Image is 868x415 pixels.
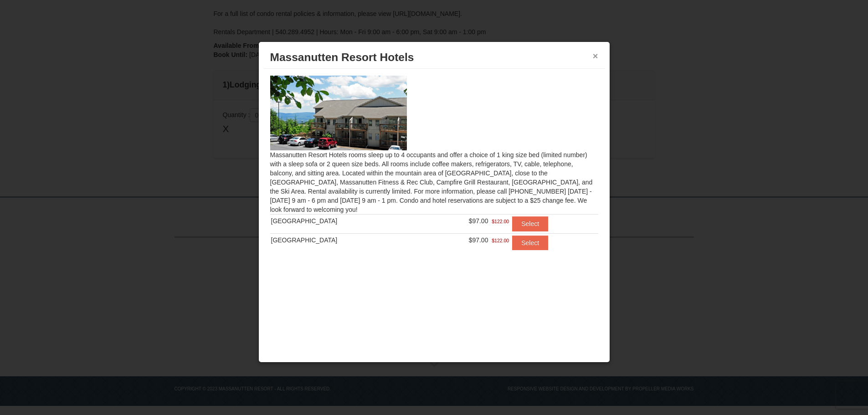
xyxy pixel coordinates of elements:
[593,51,598,61] button: ×
[469,217,488,225] span: $97.00
[263,69,605,268] div: Massanutten Resort Hotels rooms sleep up to 4 occupants and offer a choice of 1 king size bed (li...
[271,216,417,225] div: [GEOGRAPHIC_DATA]
[271,236,417,245] div: [GEOGRAPHIC_DATA]
[512,236,548,250] button: Select
[270,76,407,150] img: 19219026-1-e3b4ac8e.jpg
[469,236,488,244] span: $97.00
[270,51,414,63] span: Massanutten Resort Hotels
[512,216,548,231] button: Select
[492,217,509,226] span: $122.00
[492,236,509,245] span: $122.00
